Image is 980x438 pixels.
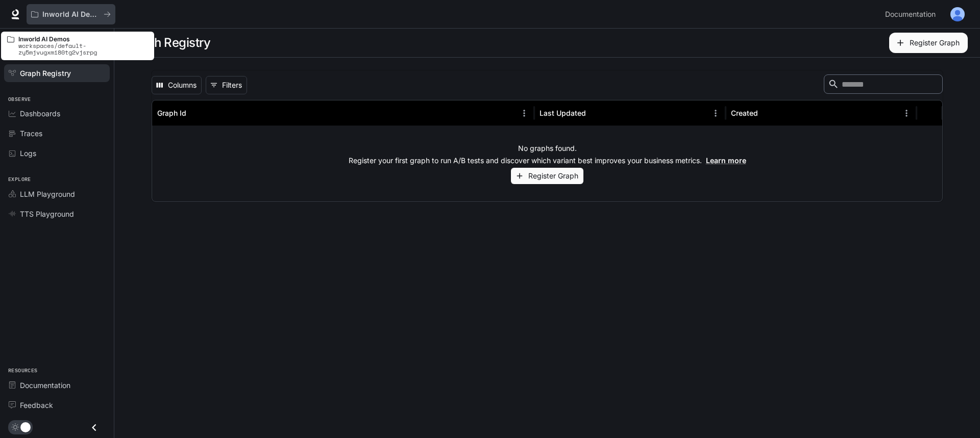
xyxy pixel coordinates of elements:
span: Graph Registry [20,68,71,79]
p: workspaces/default-zy5mjvugxmi80tg2vjsrpg [18,42,148,56]
span: Documentation [885,8,936,21]
span: Logs [20,148,36,159]
button: Show filters [206,76,247,94]
span: TTS Playground [20,209,74,219]
button: Select columns [152,76,202,94]
button: Sort [759,106,774,121]
div: Graph Id [157,109,186,117]
p: Register your first graph to run A/B tests and discover which variant best improves your business... [349,156,746,166]
button: User avatar [947,4,968,24]
button: Menu [517,106,532,121]
a: Learn more [706,156,746,165]
p: Inworld AI Demos [42,10,100,19]
button: Register Graph [889,33,968,53]
a: Traces [4,124,110,142]
p: No graphs found. [518,143,577,153]
a: Graph Registry [4,64,110,82]
a: Dashboards [4,105,110,122]
button: Sort [187,106,203,121]
img: User avatar [950,7,965,21]
h1: Graph Registry [127,33,210,53]
span: Dashboards [20,108,60,119]
a: Feedback [4,396,110,414]
span: Documentation [20,380,70,391]
span: Traces [20,128,42,139]
a: TTS Playground [4,205,110,223]
span: LLM Playground [20,189,75,199]
button: Sort [587,106,602,121]
button: Register Graph [511,168,583,185]
a: LLM Playground [4,185,110,203]
div: Last Updated [540,109,586,117]
span: Feedback [20,400,53,410]
button: All workspaces [27,4,115,24]
div: Search [824,74,943,96]
a: Documentation [881,4,943,24]
button: Menu [899,106,914,121]
div: Created [731,109,758,117]
button: Menu [708,106,723,121]
a: Logs [4,144,110,162]
a: Documentation [4,376,110,394]
button: Close drawer [83,417,106,438]
span: Dark mode toggle [20,421,31,432]
p: Inworld AI Demos [18,36,148,42]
